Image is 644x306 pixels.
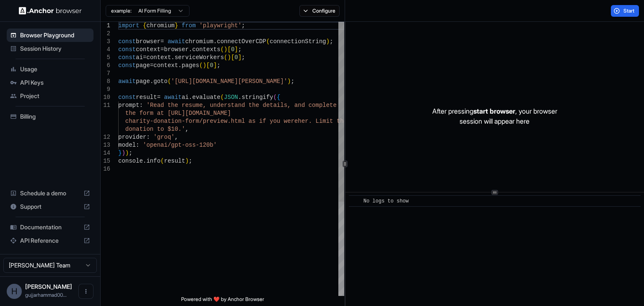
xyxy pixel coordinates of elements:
[7,284,22,299] div: H
[291,78,294,85] span: ;
[136,78,150,85] span: page
[118,142,136,148] span: model
[206,62,210,69] span: [
[241,22,245,29] span: ;
[20,65,90,73] span: Usage
[182,94,189,101] span: ai
[171,78,287,85] span: '[URL][DOMAIN_NAME][PERSON_NAME]'
[25,283,72,290] span: Hammad Gujar
[101,70,110,78] div: 7
[101,149,110,157] div: 14
[210,62,213,69] span: 0
[217,38,266,45] span: connectOverCDP
[143,22,146,29] span: {
[168,78,171,85] span: (
[203,62,206,69] span: )
[101,78,110,86] div: 8
[101,38,110,46] div: 3
[623,8,635,14] span: Start
[168,38,185,45] span: await
[213,62,217,69] span: ]
[146,158,161,164] span: info
[164,94,182,101] span: await
[174,54,224,61] span: serviceWorkers
[136,38,161,45] span: browser
[118,54,136,61] span: const
[118,150,122,156] span: }
[213,38,217,45] span: .
[153,78,168,85] span: goto
[118,94,136,101] span: const
[20,112,90,121] span: Billing
[231,46,234,53] span: 0
[118,46,136,53] span: const
[181,296,264,306] span: Powered with ❤️ by Anchor Browser
[174,22,178,29] span: }
[146,22,174,29] span: chromium
[101,54,110,62] div: 5
[20,202,80,211] span: Support
[171,54,174,61] span: .
[101,165,110,173] div: 16
[7,200,93,213] div: Support
[101,22,110,30] div: 1
[266,38,270,45] span: (
[153,62,178,69] span: context
[20,236,80,245] span: API Reference
[19,7,82,15] img: Anchor Logo
[199,62,203,69] span: (
[118,78,136,85] span: await
[185,158,189,164] span: )
[270,38,326,45] span: connectionString
[161,38,164,45] span: =
[238,46,241,53] span: ;
[150,62,153,69] span: =
[330,38,333,45] span: ;
[221,46,224,53] span: (
[125,110,231,117] span: the form at [URL][DOMAIN_NAME]
[118,134,146,140] span: provider
[150,78,153,85] span: .
[234,46,238,53] span: ]
[178,62,182,69] span: .
[273,94,277,101] span: (
[7,220,93,234] div: Documentation
[7,62,93,76] div: Usage
[185,126,189,132] span: ,
[153,134,174,140] span: 'groq'
[146,102,322,109] span: 'Read the resume, understand the details, and comp
[122,150,125,156] span: )
[326,38,330,45] span: )
[20,223,80,231] span: Documentation
[101,30,110,38] div: 2
[129,150,132,156] span: ;
[185,38,213,45] span: chromium
[241,54,245,61] span: ;
[161,158,164,164] span: (
[118,62,136,69] span: const
[217,62,220,69] span: ;
[224,46,227,53] span: )
[139,102,143,109] span: :
[20,31,90,39] span: Browser Playground
[224,94,238,101] span: JSON
[7,89,93,103] div: Project
[299,5,340,17] button: Configure
[125,126,185,132] span: donation to $10.'
[125,150,129,156] span: )
[174,134,178,140] span: ,
[322,102,337,109] span: lete
[146,54,171,61] span: context
[101,46,110,54] div: 4
[146,134,150,140] span: :
[199,22,241,29] span: 'playwright'
[161,46,164,53] span: =
[221,94,224,101] span: (
[287,78,291,85] span: )
[20,189,80,197] span: Schedule a demo
[101,86,110,93] div: 9
[364,198,409,204] span: No logs to show
[118,158,143,164] span: console
[432,106,557,126] p: After pressing , your browser session will appear here
[101,62,110,70] div: 6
